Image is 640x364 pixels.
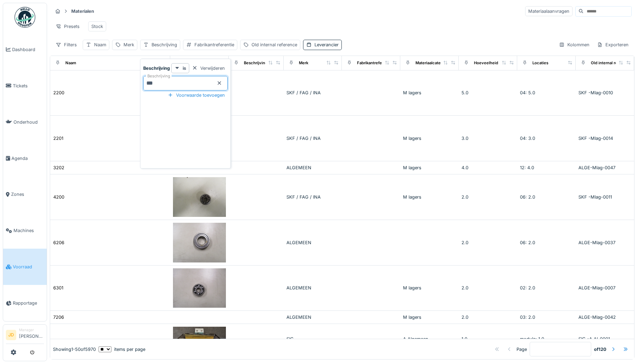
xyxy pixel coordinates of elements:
div: ALGEMEEN [286,314,339,320]
div: Merk [124,41,134,48]
div: SKF / FAG / INA [286,135,339,142]
div: SKF / FAG / INA [286,194,339,200]
div: Stock [91,23,103,30]
div: 3.0 [461,135,514,142]
div: A Algemeen [403,336,456,342]
img: - [173,327,226,351]
div: Old internal reference [252,41,297,48]
img: Badge_color-CXgf-gQk.svg [15,7,35,28]
span: 04: 3.0 [520,136,535,141]
div: Filters [53,40,80,50]
div: SKF / FAG / INA [286,89,339,96]
div: Manager [19,327,44,333]
div: Merk [299,60,308,66]
div: 4.0 [461,164,514,171]
div: 4200 [53,194,64,200]
strong: is [183,65,186,71]
strong: of 120 [594,346,606,352]
div: ALGE-Mlag-0037 [578,239,631,246]
label: Beschrijving [146,73,172,79]
div: Old internal reference [591,60,632,66]
div: Locaties [532,60,548,66]
span: modula: 1.0 [520,336,544,342]
div: ALGE-Mlag-0047 [578,164,631,171]
span: 03: 2.0 [520,315,535,320]
span: 04: 5.0 [520,90,535,95]
span: Tickets [13,83,44,89]
div: ALGEMEEN [286,164,339,171]
div: 7206 [53,314,64,320]
div: Exporteren [594,40,632,50]
div: SKF -Mlag-0011 [578,194,631,200]
span: Machines [13,227,44,234]
img: 4200 [173,177,226,217]
div: SKF -Mlag-0010 [578,89,631,96]
div: M lagers [403,285,456,291]
div: 5.0 [461,89,514,96]
div: Fabrikantreferentie [357,60,393,66]
div: Beschrijving [244,60,267,66]
div: - [53,336,55,342]
div: Naam [94,41,106,48]
div: 2200 [53,89,64,96]
span: 06: 2.0 [520,240,535,245]
strong: Materialen [68,8,97,15]
span: 12: 4.0 [520,165,534,170]
div: Fabrikantreferentie [194,41,234,48]
span: Rapportage [13,300,44,306]
div: items per page [99,346,145,352]
img: 6206 [173,223,226,262]
div: M lagers [403,194,456,200]
div: Showing 1 - 50 of 5970 [53,346,96,352]
div: SIG. [286,336,339,342]
div: Verwijderen [189,64,228,73]
div: 2201 [53,135,63,142]
span: 02: 2.0 [520,285,535,290]
div: Leverancier [314,41,339,48]
strong: Beschrijving [143,65,170,71]
div: Beschrijving [152,41,177,48]
div: M lagers [403,164,456,171]
div: 2.0 [461,314,514,320]
span: Dashboard [12,46,44,53]
div: Naam [65,60,76,66]
div: ALGE-Mlag-0042 [578,314,631,320]
div: 1.0 [461,336,514,342]
span: 06: 2.0 [520,194,535,200]
div: ALGE-Mlag-0007 [578,285,631,291]
div: Page [516,346,527,352]
div: ALGEMEEN [286,285,339,291]
div: Kolommen [556,40,593,50]
div: 3202 [53,164,64,171]
li: [PERSON_NAME] [19,327,44,342]
img: 6301 [173,268,226,308]
div: Presets [53,21,83,31]
div: 6206 [53,239,64,246]
div: M lagers [403,89,456,96]
div: Materiaalcategorie [415,60,450,66]
div: SKF -Mlag-0014 [578,135,631,142]
div: SIG.-A Al-0001 [578,336,631,342]
div: Hoeveelheid [474,60,498,66]
div: 2.0 [461,239,514,246]
div: Voorwaarde toevoegen [165,90,228,100]
span: Agenda [11,155,44,162]
div: 2.0 [461,194,514,200]
div: 6301 [53,285,63,291]
div: M lagers [403,135,456,142]
div: ALGEMEEN [286,239,339,246]
li: JD [6,330,16,340]
span: Zones [11,191,44,198]
div: Materiaalaanvragen [525,6,573,16]
div: M lagers [403,314,456,320]
span: Onderhoud [13,119,44,125]
div: 2.0 [461,285,514,291]
span: Voorraad [13,264,44,270]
